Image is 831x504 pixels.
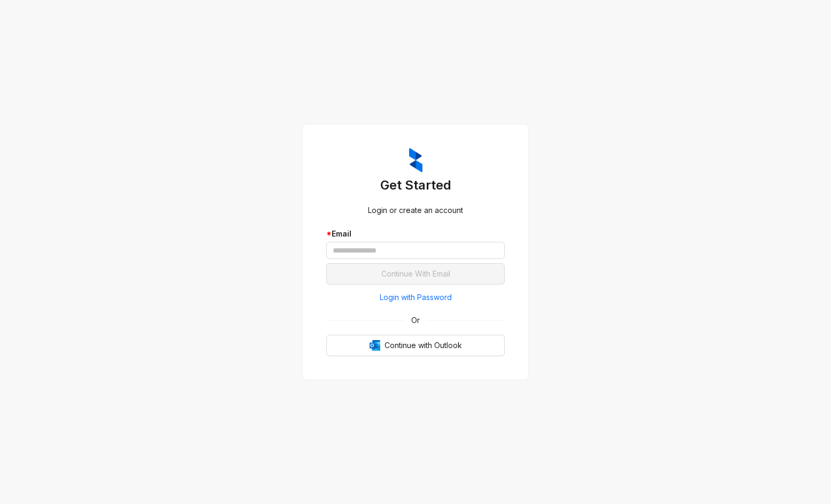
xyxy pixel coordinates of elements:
[326,204,505,216] div: Login or create an account
[380,292,452,303] span: Login with Password
[370,340,380,351] img: Outlook
[385,340,462,351] span: Continue with Outlook
[404,314,427,326] span: Or
[409,148,422,172] img: ZumaIcon
[326,335,505,356] button: OutlookContinue with Outlook
[326,289,505,306] button: Login with Password
[326,263,505,285] button: Continue With Email
[326,177,505,194] h3: Get Started
[326,228,505,240] div: Email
